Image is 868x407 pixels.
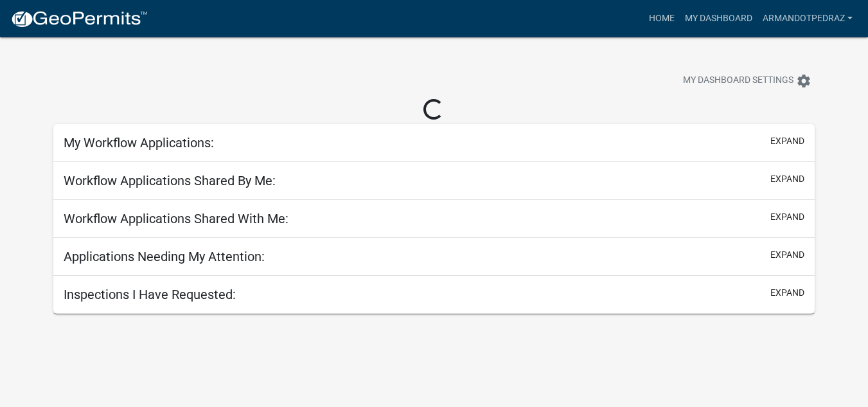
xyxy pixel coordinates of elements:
a: My Dashboard [680,6,757,31]
h5: Workflow Applications Shared By Me: [64,173,276,188]
h5: Workflow Applications Shared With Me: [64,211,288,226]
button: expand [770,210,804,224]
i: settings [796,73,811,89]
button: expand [770,134,804,148]
a: Home [644,6,680,31]
button: My Dashboard Settingssettings [673,68,822,93]
h5: My Workflow Applications: [64,135,214,150]
button: expand [770,286,804,300]
button: expand [770,172,804,186]
h5: Applications Needing My Attention: [64,249,265,264]
span: My Dashboard Settings [683,73,793,89]
button: expand [770,248,804,262]
a: armandotpedraz [757,6,858,31]
h5: Inspections I Have Requested: [64,287,236,302]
